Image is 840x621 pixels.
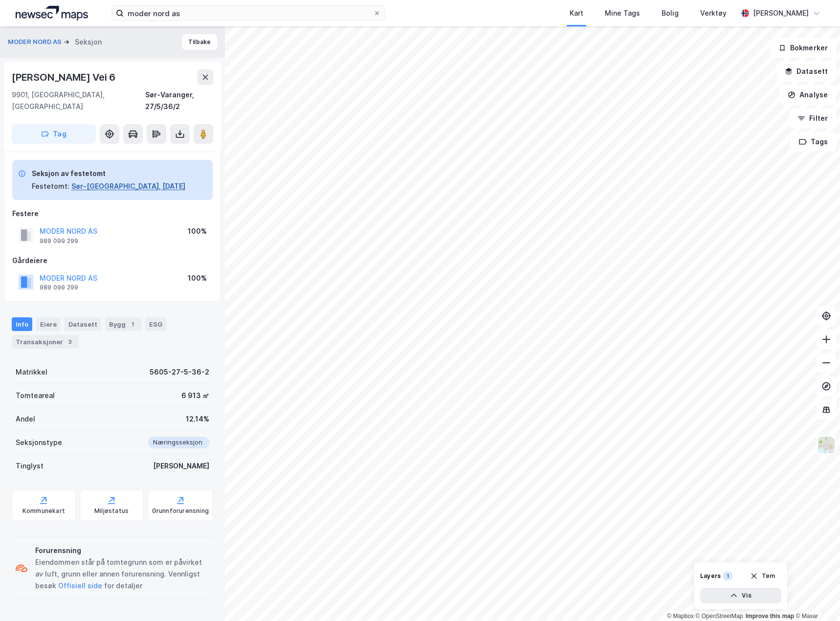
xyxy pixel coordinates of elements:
[35,556,209,592] div: Eiendommen står på tomtegrunn som er påvirket av luft, grunn eller annen forurensning. Vennligst ...
[8,37,64,47] button: MODER NORD AS
[145,317,166,331] div: ESG
[12,208,213,220] div: Festere
[32,180,69,192] div: Festetomt:
[40,237,78,245] div: 989 099 299
[12,255,213,266] div: Gårdeiere
[700,7,727,19] div: Verktøy
[779,85,836,105] button: Analyse
[791,132,836,152] button: Tags
[744,568,781,584] button: Tøm
[12,335,79,349] div: Transaksjoner
[35,545,209,556] div: Forurensning
[94,507,129,515] div: Miljøstatus
[667,613,694,620] a: Mapbox
[186,413,209,425] div: 12.14%
[181,390,209,401] div: 6 913 ㎡
[662,7,679,19] div: Bolig
[75,36,102,48] div: Seksjon
[16,366,47,378] div: Matrikkel
[700,588,781,603] button: Vis
[12,89,145,112] div: 9901, [GEOGRAPHIC_DATA], [GEOGRAPHIC_DATA]
[65,337,75,347] div: 3
[16,460,44,472] div: Tinglyst
[791,574,840,621] iframe: Chat Widget
[770,38,836,58] button: Bokmerker
[16,437,62,448] div: Seksjonstype
[188,225,207,237] div: 100%
[152,507,209,515] div: Grunnforurensning
[789,109,836,128] button: Filter
[605,7,640,19] div: Mine Tags
[128,319,137,329] div: 1
[791,574,840,621] div: Kontrollprogram for chat
[40,284,78,291] div: 989 099 299
[817,436,836,454] img: Z
[16,390,55,401] div: Tomteareal
[71,180,185,192] button: Sør-[GEOGRAPHIC_DATA], [DATE]
[12,124,96,144] button: Tag
[16,6,88,21] img: logo.a4113a55bc3d86da70a041830d287a7e.svg
[12,317,32,331] div: Info
[105,317,141,331] div: Bygg
[753,7,809,19] div: [PERSON_NAME]
[153,460,209,472] div: [PERSON_NAME]
[570,7,583,19] div: Kart
[746,613,794,620] a: Improve this map
[700,572,721,580] div: Layers
[188,272,207,284] div: 100%
[65,317,101,331] div: Datasett
[32,168,185,179] div: Seksjon av festetomt
[145,89,213,112] div: Sør-Varanger, 27/5/36/2
[776,62,836,81] button: Datasett
[16,413,35,425] div: Andel
[12,69,117,85] div: [PERSON_NAME] Vei 6
[124,6,373,21] input: Søk på adresse, matrikkel, gårdeiere, leietakere eller personer
[723,571,732,581] div: 1
[22,507,65,515] div: Kommunekart
[696,613,743,620] a: OpenStreetMap
[150,366,209,378] div: 5605-27-5-36-2
[182,34,217,50] button: Tilbake
[36,317,61,331] div: Eiere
